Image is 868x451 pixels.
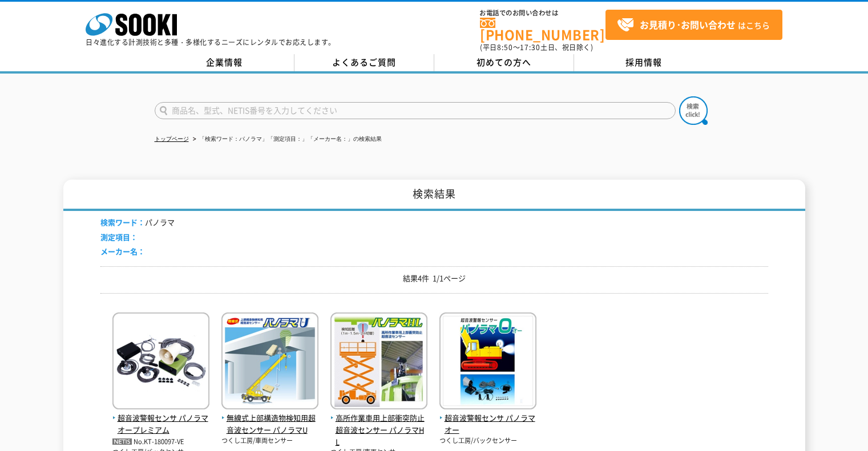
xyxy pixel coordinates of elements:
[112,412,209,436] span: 超音波警報センサ パノラマオープレミアム
[191,133,382,145] li: 「検索ワード：パノラマ」「測定項目：」「メーカー名：」の検索結果
[100,273,768,285] p: 結果4件 1/1ページ
[221,436,318,446] p: つくし工房/車両センサー
[86,39,336,46] p: 日々進化する計測技術と多種・多様化するニーズにレンタルでお応えします。
[155,54,294,71] a: 企業情報
[100,231,138,242] span: 測定項目：
[640,18,736,31] strong: お見積り･お問い合わせ
[112,312,209,412] img: パノラマオープレミアム
[100,217,145,227] span: 検索ワード：
[221,400,318,436] a: 無線式上部構造物検知用超音波センサー パノラマU
[439,400,536,436] a: 超音波警報センサ パノラマオー
[574,54,714,71] a: 採用情報
[439,436,536,446] p: つくし工房/バックセンサー
[63,180,805,211] h1: 検索結果
[100,246,145,257] span: メーカー名：
[497,42,513,52] span: 8:50
[330,400,427,448] a: 高所作業車用上部衝突防止超音波センサー パノラマHL
[439,312,536,412] img: パノラマオー
[155,102,676,119] input: 商品名、型式、NETIS番号を入力してください
[480,10,605,17] span: お電話でのお問い合わせは
[480,18,605,41] a: [PHONE_NUMBER]
[330,412,427,448] span: 高所作業車用上部衝突防止超音波センサー パノラマHL
[330,312,427,412] img: パノラマHL
[480,42,593,52] span: (平日 ～ 土日、祝日除く)
[100,217,175,229] li: パノラマ
[221,312,318,412] img: パノラマU
[520,42,540,52] span: 17:30
[439,412,536,436] span: 超音波警報センサ パノラマオー
[112,436,209,448] p: No.KT-180097-VE
[155,136,189,142] a: トップページ
[112,400,209,436] a: 超音波警報センサ パノラマオープレミアム
[605,10,782,40] a: お見積り･お問い合わせはこちら
[294,54,434,71] a: よくあるご質問
[477,56,531,68] span: 初めての方へ
[221,412,318,436] span: 無線式上部構造物検知用超音波センサー パノラマU
[434,54,574,71] a: 初めての方へ
[679,96,708,125] img: btn_search.png
[617,17,770,34] span: はこちら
